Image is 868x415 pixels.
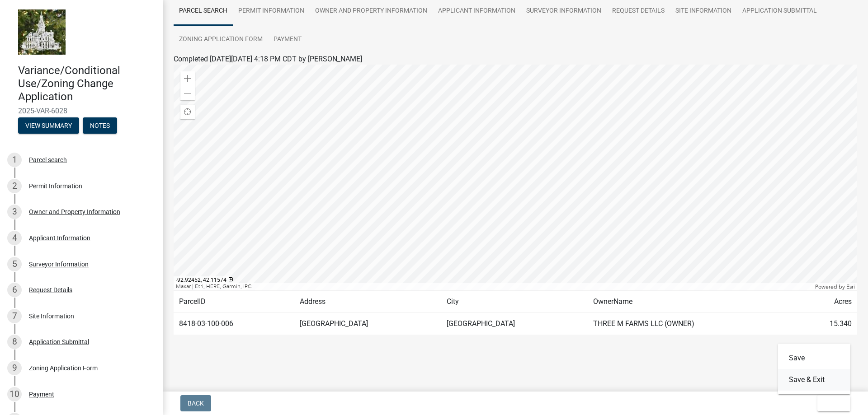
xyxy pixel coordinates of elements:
td: ParcelID [174,291,294,313]
h4: Variance/Conditional Use/Zoning Change Application [18,64,156,103]
td: Address [294,291,441,313]
div: Zoom out [180,86,195,100]
div: Applicant Information [29,235,90,241]
td: [GEOGRAPHIC_DATA] [441,313,588,335]
button: Notes [83,117,117,134]
button: View Summary [18,117,79,134]
span: Back [188,400,204,407]
div: Parcel search [29,157,67,163]
span: Exit [825,400,838,407]
td: 8418-03-100-006 [174,313,294,335]
div: 9 [7,361,22,375]
button: Save [778,347,850,369]
div: Powered by [813,283,857,290]
td: 15.340 [796,313,857,335]
div: 2 [7,179,22,193]
div: 8 [7,335,22,349]
wm-modal-confirm: Notes [83,123,117,130]
div: 4 [7,231,22,245]
button: Save & Exit [778,369,850,391]
div: Find my location [180,105,195,119]
a: Esri [846,284,855,290]
div: Maxar | Esri, HERE, Garmin, iPC [174,283,813,290]
span: 2025-VAR-6028 [18,107,145,115]
div: Application Submittal [29,339,89,345]
td: OwnerName [588,291,796,313]
td: THREE M FARMS LLC (OWNER) [588,313,796,335]
div: Zoning Application Form [29,365,98,371]
td: Acres [796,291,857,313]
td: City [441,291,588,313]
img: Marshall County, Iowa [18,9,66,55]
div: Payment [29,391,54,397]
button: Exit [817,395,850,411]
div: Site Information [29,313,74,319]
a: Payment [268,25,307,54]
div: Surveyor Information [29,261,89,267]
div: 1 [7,153,22,167]
div: 6 [7,283,22,297]
div: 7 [7,309,22,323]
button: Back [180,395,211,411]
wm-modal-confirm: Summary [18,123,79,130]
span: Completed [DATE][DATE] 4:18 PM CDT by [PERSON_NAME] [174,55,362,63]
div: Permit Information [29,183,82,189]
div: Request Details [29,287,72,293]
a: Zoning Application Form [174,25,268,54]
div: 10 [7,387,22,401]
div: Exit [778,344,850,394]
td: [GEOGRAPHIC_DATA] [294,313,441,335]
div: 5 [7,257,22,271]
div: Zoom in [180,71,195,86]
div: Owner and Property Information [29,209,120,215]
div: 3 [7,205,22,219]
